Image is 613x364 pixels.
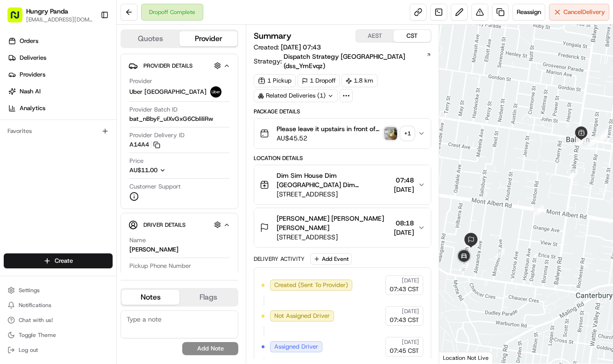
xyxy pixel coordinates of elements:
a: Providers [4,67,116,82]
span: • [31,170,34,177]
button: Quotes [121,31,179,46]
span: Provider Batch ID [129,105,178,114]
span: Nash AI [20,87,41,96]
span: Settings [19,287,40,294]
button: A14A4 [129,140,160,149]
span: Name [129,236,146,245]
div: Delivery Activity [254,255,305,263]
div: 1 Dropoff [298,74,340,87]
p: Welcome 👋 [9,37,170,52]
span: Uber [GEOGRAPHIC_DATA] [129,88,207,96]
span: Created: [254,42,321,52]
span: Knowledge Base [19,209,71,218]
span: [DATE] [402,308,419,315]
div: Favorites [4,124,113,139]
a: +61 480 020 263 ext. 40592482 [129,271,249,281]
img: Bea Lacdao [9,136,24,151]
span: Pickup Phone Number [129,262,191,270]
span: Provider [129,77,152,85]
div: + 1 [401,127,414,140]
button: Start new chat [159,92,170,103]
img: Nash [9,9,28,28]
div: 5 [598,128,608,139]
div: Related Deliveries (1) [254,89,338,102]
button: Notes [121,290,179,305]
span: AU$45.52 [277,133,380,143]
span: Customer Support [129,182,181,191]
img: 1753817452368-0c19585d-7be3-40d9-9a41-2dc781b3d1eb [20,89,36,106]
div: Strategy: [254,52,431,70]
span: 07:43 CST [390,316,419,324]
a: Deliveries [4,50,116,65]
span: Orders [20,37,38,45]
div: 1 Pickup [254,74,296,87]
button: photo_proof_of_pickup image+1 [384,127,414,140]
span: 8月15日 [36,170,58,177]
button: Flags [179,290,237,305]
span: Cancel Delivery [563,8,605,16]
span: • [78,145,81,152]
button: Toggle Theme [4,329,113,342]
a: Nash AI [4,84,116,99]
button: Chat with us! [4,314,113,327]
input: Clear [24,60,154,70]
span: [DATE] [394,228,414,237]
div: 6 [597,132,607,142]
span: Please leave it upstairs in front of the door (with white stair case) thanks Plz always check ord... [277,124,380,133]
button: Log out [4,343,113,357]
span: 8月19日 [83,145,105,152]
span: Log out [19,346,38,354]
div: 1.8 km [342,74,378,87]
span: Deliveries [20,54,46,62]
span: Providers [20,70,45,79]
img: photo_proof_of_pickup image [384,127,397,140]
span: Created (Sent To Provider) [274,281,348,289]
div: 2 [568,168,578,179]
span: Chat with us! [19,316,53,324]
span: Provider Delivery ID [129,131,185,140]
div: Package Details [254,108,431,115]
div: 1 [494,248,505,259]
div: Location Not Live [439,352,493,364]
img: uber-new-logo.jpeg [210,86,221,98]
span: Provider Details [143,62,192,70]
span: [DATE] [394,185,414,194]
span: Reassign [517,8,541,16]
div: 7 [587,136,598,147]
img: 1736555255976-a54dd68f-1ca7-489b-9aae-adbdc363a1c4 [19,145,26,153]
span: Hungry Panda [26,7,68,16]
span: Not Assigned Driver [274,312,330,320]
button: Add Event [310,253,352,265]
span: bat_nBbyF_uIXvGxG6CbliIiRw [129,115,213,123]
button: Provider [179,31,237,46]
div: [PERSON_NAME] [129,245,178,254]
button: AU$11.00 [129,166,212,175]
button: [PERSON_NAME] [PERSON_NAME] [PERSON_NAME][STREET_ADDRESS]08:18[DATE] [254,208,431,247]
button: Hungry Panda[EMAIL_ADDRESS][DOMAIN_NAME] [4,4,97,26]
span: API Documentation [88,209,150,218]
div: 9 [459,261,469,271]
span: 07:43 CST [390,285,419,294]
a: Powered byPylon [66,231,113,238]
div: Start new chat [42,89,153,98]
button: AEST [356,30,393,42]
span: AU$11.00 [129,166,157,174]
span: Driver Details [143,221,185,229]
span: [DATE] 07:43 [281,43,321,51]
div: 8 [534,205,544,215]
button: CST [393,30,431,42]
span: Price [129,157,143,165]
button: Create [4,253,113,268]
span: [STREET_ADDRESS] [277,232,390,242]
span: [PERSON_NAME] [29,145,76,152]
button: Driver Details [128,217,230,232]
div: 💻 [79,210,86,217]
a: Analytics [4,101,116,116]
span: Dispatch Strategy [GEOGRAPHIC_DATA] (dss_YmEvqz) [284,52,425,70]
span: Create [55,257,73,265]
div: Location Details [254,154,431,162]
button: Please leave it upstairs in front of the door (with white stair case) thanks Plz always check ord... [254,119,431,148]
div: We're available if you need us! [42,98,128,106]
span: Assigned Driver [274,343,318,351]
